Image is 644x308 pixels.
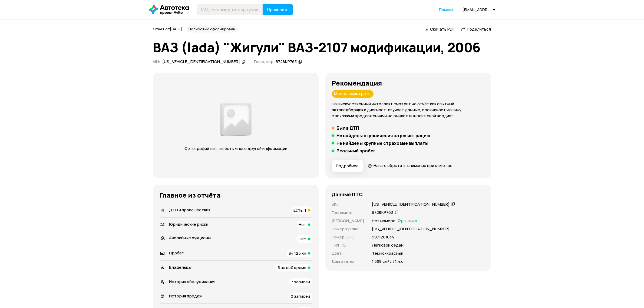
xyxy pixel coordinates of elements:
a: Поделиться [461,26,491,32]
p: Наш искусственный интеллект смотрит на отчёт как опытный автоподборщик и диагност: изучает данные... [332,101,485,119]
p: Номер СТС : [332,234,366,240]
a: Помощь [439,7,455,12]
input: VIN, госномер, номер кузова [197,4,263,15]
div: [EMAIL_ADDRESS][DOMAIN_NAME] [463,7,495,12]
a: Скачать PDF [425,26,455,32]
span: 0 записей [291,293,310,299]
span: Аварийные аукционы [169,235,211,241]
span: Оригинал [398,218,417,224]
span: Госномер: [254,59,275,64]
span: VIN : [153,59,160,64]
p: 1 568 см³ / 74 л.с. [372,258,405,264]
span: 5 за всё время [278,265,306,270]
span: История продаж [169,293,203,299]
span: ДТП и происшествия [169,207,211,213]
span: Есть, 1 [294,207,306,213]
p: Нет номера [372,218,396,224]
p: Фотографий нет, но есть много другой информации [179,146,293,152]
h4: Данные ПТС [332,191,363,197]
span: Нет [299,236,306,242]
p: Темно-красный [372,250,404,256]
span: 84 125 км [289,250,306,256]
span: Проверить [267,8,289,12]
span: Отчёт от [DATE] [153,27,182,31]
p: Двигатель : [332,258,366,264]
div: В728КР763 [372,210,393,215]
h3: Главное из отчёта [160,191,312,199]
div: Полностью сформирован [187,26,238,32]
button: Подробнее [332,160,364,172]
p: Легковой седан [372,242,404,248]
p: VIN : [332,202,366,208]
h5: Не найдены крупные страховые выплаты [337,140,429,146]
div: В728КР763 [276,59,297,65]
p: [US_VEHICLE_IDENTIFICATION_NUMBER] [372,226,450,232]
p: Номер кузова : [332,226,366,232]
button: Проверить [263,4,293,15]
div: [US_VEHICLE_IDENTIFICATION_NUMBER] [372,202,450,207]
a: На что обратить внимание при осмотре [368,163,453,168]
h5: Реальный пробег [337,148,376,153]
p: Госномер : [332,210,366,216]
span: 7 записей [291,279,310,285]
p: Тип ТС : [332,242,366,248]
span: Скачать PDF [430,26,455,32]
div: [US_VEHICLE_IDENTIFICATION_NUMBER] [163,59,240,65]
span: История обслуживания [169,279,216,284]
span: На что обратить внимание при осмотре [374,163,453,168]
span: Поделиться [467,26,491,32]
h5: Не найдены ограничения на регистрацию [337,133,431,138]
span: Владельцы [169,264,192,270]
p: 9971201034 [372,234,394,240]
span: Нет [299,222,306,227]
h1: ВАЗ (lada) "Жигули" ВАЗ-2107 модификации, 2006 [153,40,491,55]
h5: Был в ДТП [337,125,359,131]
span: Подробнее [336,163,359,169]
div: Можно осмотреть [332,90,374,98]
p: [PERSON_NAME] : [332,218,366,224]
h3: Рекомендация [332,79,485,87]
img: 2a3f492e8892fc00.png [219,100,253,139]
p: Цвет : [332,250,366,256]
span: Пробег [169,250,184,256]
span: Юридические риски [169,221,209,227]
